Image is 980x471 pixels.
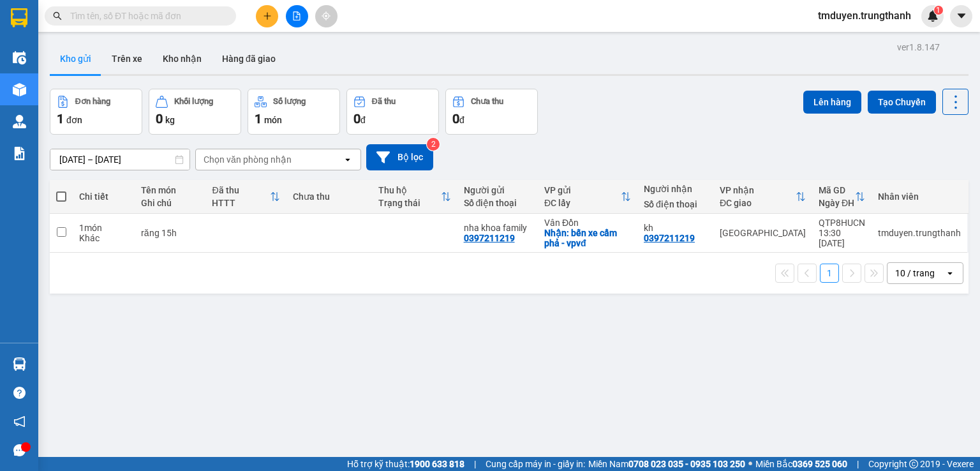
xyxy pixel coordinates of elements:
span: 1 [57,111,64,126]
span: Cung cấp máy in - giấy in: [486,457,585,471]
sup: 1 [934,6,943,15]
div: 0397211219 [464,233,515,243]
div: Vân Đồn [544,218,631,228]
div: QTP8HUCN [819,218,865,228]
button: Chưa thu0đ [445,89,538,135]
div: Chưa thu [471,97,503,106]
input: Tìm tên, số ĐT hoặc mã đơn [70,9,221,23]
div: 10 / trang [895,267,935,280]
span: Miền Bắc [755,457,847,471]
th: Toggle SortBy [713,180,812,214]
button: Bộ lọc [366,144,433,170]
div: Đã thu [372,97,396,106]
span: kg [165,115,175,125]
div: Người nhận [644,184,707,194]
span: đơn [66,115,82,125]
button: Hàng đã giao [212,43,286,74]
button: Khối lượng0kg [149,89,241,135]
img: logo-vxr [11,8,27,27]
div: 13:30 [DATE] [819,228,865,248]
strong: 0369 525 060 [792,459,847,469]
div: Nhận: bến xe cẩm phả - vpvđ [544,228,631,248]
img: solution-icon [13,147,26,160]
button: Đã thu0đ [346,89,439,135]
span: đ [360,115,366,125]
span: question-circle [13,387,26,399]
span: ⚪️ [748,461,752,467]
div: Nhân viên [878,191,961,202]
span: 0 [452,111,459,126]
svg: open [945,268,955,278]
span: aim [322,11,330,20]
button: Lên hàng [803,91,861,114]
strong: 1900 633 818 [410,459,464,469]
div: Chi tiết [79,191,128,202]
button: Kho gửi [50,43,101,74]
div: 0397211219 [644,233,695,243]
span: message [13,444,26,456]
button: Trên xe [101,43,152,74]
div: tmduyen.trungthanh [878,228,961,238]
img: warehouse-icon [13,357,26,371]
input: Select a date range. [50,149,189,170]
div: [GEOGRAPHIC_DATA] [720,228,806,238]
button: Đơn hàng1đơn [50,89,142,135]
strong: 0708 023 035 - 0935 103 250 [628,459,745,469]
div: Khác [79,233,128,243]
span: | [857,457,859,471]
div: Đã thu [212,185,269,195]
div: kh [644,223,707,233]
div: VP nhận [720,185,796,195]
div: ĐC giao [720,198,796,208]
div: Số điện thoại [644,199,707,209]
div: nha khoa family [464,223,531,233]
span: 1 [936,6,940,15]
div: HTTT [212,198,269,208]
div: ĐC lấy [544,198,621,208]
span: file-add [292,11,301,20]
button: caret-down [950,5,972,27]
button: aim [315,5,338,27]
span: 1 [255,111,262,126]
span: 0 [353,111,360,126]
div: Trạng thái [378,198,441,208]
img: icon-new-feature [927,10,939,22]
span: đ [459,115,464,125]
div: VP gửi [544,185,621,195]
div: Chọn văn phòng nhận [204,153,292,166]
th: Toggle SortBy [538,180,637,214]
div: ver 1.8.147 [897,40,940,54]
div: răng 15h [141,228,200,238]
div: Đơn hàng [75,97,110,106]
span: search [53,11,62,20]
img: warehouse-icon [13,115,26,128]
svg: open [343,154,353,165]
div: Mã GD [819,185,855,195]
span: món [264,115,282,125]
span: notification [13,415,26,428]
span: caret-down [956,10,967,22]
div: Số điện thoại [464,198,531,208]
th: Toggle SortBy [205,180,286,214]
div: Số lượng [273,97,306,106]
div: Khối lượng [174,97,213,106]
button: Số lượng1món [248,89,340,135]
button: Tạo Chuyến [868,91,936,114]
th: Toggle SortBy [812,180,872,214]
span: Hỗ trợ kỹ thuật: [347,457,464,471]
div: Tên món [141,185,200,195]
span: copyright [909,460,918,468]
th: Toggle SortBy [372,180,457,214]
sup: 2 [427,138,440,151]
span: plus [263,11,272,20]
button: plus [256,5,278,27]
span: 0 [156,111,163,126]
img: warehouse-icon [13,83,26,96]
div: Thu hộ [378,185,441,195]
div: Chưa thu [293,191,366,202]
img: warehouse-icon [13,51,26,64]
button: file-add [286,5,308,27]
span: Miền Nam [588,457,745,471]
div: Ghi chú [141,198,200,208]
button: 1 [820,264,839,283]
